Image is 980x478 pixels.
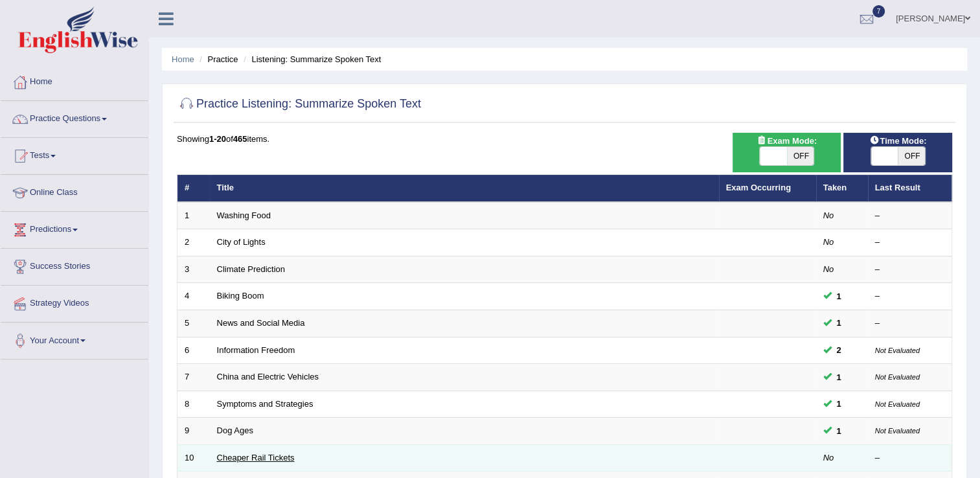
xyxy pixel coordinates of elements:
[196,53,238,65] li: Practice
[864,134,931,148] span: Time Mode:
[177,391,210,418] td: 8
[832,397,847,411] span: You can still take this question
[217,453,295,462] a: Cheaper Rail Tickets
[875,347,920,354] small: Not Evaluated
[875,317,945,330] div: –
[177,283,210,310] td: 4
[1,175,148,207] a: Online Class
[832,343,847,357] span: You can still take this question
[787,147,814,165] span: OFF
[177,256,210,283] td: 3
[177,133,952,145] div: Showing of items.
[875,290,945,302] div: –
[217,211,271,220] a: Washing Food
[177,175,210,202] th: #
[177,337,210,364] td: 6
[1,249,148,281] a: Success Stories
[875,400,920,408] small: Not Evaluated
[726,183,791,192] a: Exam Occurring
[177,444,210,472] td: 10
[177,364,210,391] td: 7
[751,134,821,148] span: Exam Mode:
[816,175,868,202] th: Taken
[217,372,319,381] a: China and Electric Vehicles
[217,264,286,274] a: Climate Prediction
[875,373,920,381] small: Not Evaluated
[875,210,945,222] div: –
[217,345,295,355] a: Information Freedom
[217,426,253,435] a: Dog Ages
[898,147,925,165] span: OFF
[1,323,148,355] a: Your Account
[210,175,719,202] th: Title
[217,291,264,301] a: Biking Boom
[875,236,945,249] div: –
[1,101,148,133] a: Practice Questions
[868,175,952,202] th: Last Result
[177,229,210,256] td: 2
[823,453,834,462] em: No
[733,133,841,172] div: Show exams occurring in exams
[1,212,148,244] a: Predictions
[875,427,920,435] small: Not Evaluated
[233,134,247,144] b: 465
[240,53,381,65] li: Listening: Summarize Spoken Text
[177,95,421,114] h2: Practice Listening: Summarize Spoken Text
[1,138,148,170] a: Tests
[209,134,226,144] b: 1-20
[832,424,847,438] span: You can still take this question
[823,264,834,274] em: No
[177,202,210,229] td: 1
[217,237,266,247] a: City of Lights
[875,264,945,276] div: –
[177,310,210,337] td: 5
[872,5,885,17] span: 7
[832,370,847,384] span: You can still take this question
[875,452,945,464] div: –
[832,316,847,330] span: You can still take this question
[217,399,313,409] a: Symptoms and Strategies
[172,54,194,64] a: Home
[1,64,148,97] a: Home
[832,290,847,303] span: You can still take this question
[823,211,834,220] em: No
[217,318,305,328] a: News and Social Media
[1,286,148,318] a: Strategy Videos
[177,418,210,445] td: 9
[823,237,834,247] em: No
